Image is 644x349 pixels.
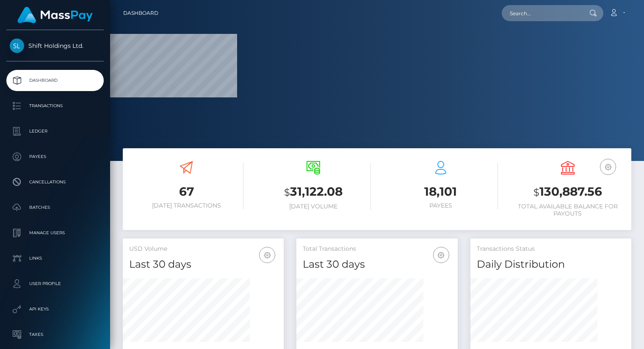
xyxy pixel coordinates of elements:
[10,125,100,138] p: Ledger
[284,186,290,198] small: $
[10,201,100,214] p: Batches
[10,277,100,290] p: User Profile
[6,273,104,294] a: User Profile
[6,146,104,167] a: Payees
[10,150,100,163] p: Payees
[6,95,104,116] a: Transactions
[256,203,370,210] h6: [DATE] Volume
[303,257,451,272] h4: Last 30 days
[10,39,24,53] img: Shift Holdings Ltd.
[477,245,625,253] h5: Transactions Status
[10,328,100,341] p: Taxes
[129,257,277,272] h4: Last 30 days
[6,248,104,269] a: Links
[384,202,498,209] h6: Payees
[533,186,539,198] small: $
[384,183,498,200] h3: 18,101
[10,252,100,265] p: Links
[6,299,104,320] a: API Keys
[6,172,104,193] a: Cancellations
[6,70,104,91] a: Dashboard
[129,202,243,209] h6: [DATE] Transactions
[502,5,581,21] input: Search...
[511,183,625,201] h3: 130,887.56
[256,183,370,201] h3: 31,122.08
[6,42,104,50] span: Shift Holdings Ltd.
[17,7,93,23] img: MassPay Logo
[477,257,625,272] h4: Daily Distribution
[10,303,100,316] p: API Keys
[10,176,100,188] p: Cancellations
[10,100,100,112] p: Transactions
[6,324,104,345] a: Taxes
[6,121,104,142] a: Ledger
[6,222,104,244] a: Manage Users
[123,4,158,22] a: Dashboard
[10,74,100,87] p: Dashboard
[303,245,451,253] h5: Total Transactions
[511,203,625,217] h6: Total Available Balance for Payouts
[10,227,100,239] p: Manage Users
[129,183,243,200] h3: 67
[129,245,277,253] h5: USD Volume
[6,197,104,218] a: Batches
